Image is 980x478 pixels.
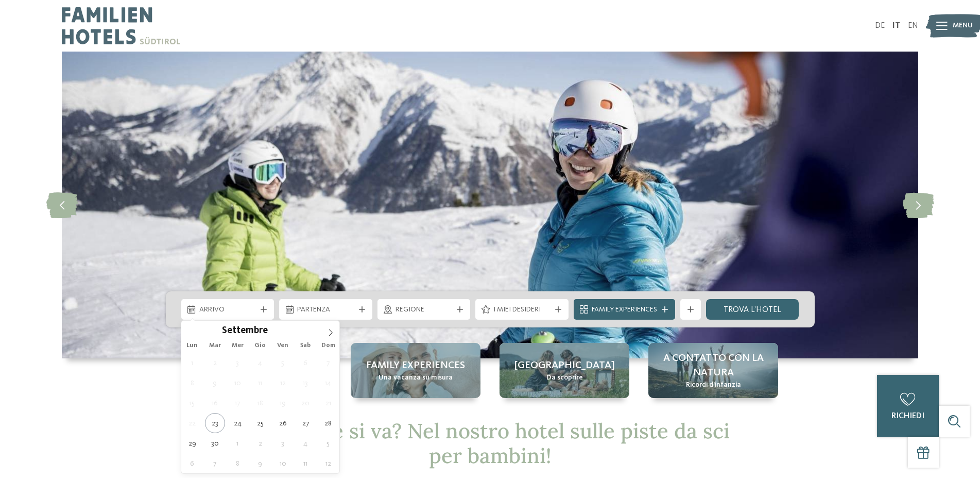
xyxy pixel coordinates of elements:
[250,373,270,393] span: Settembre 11, 2025
[273,393,293,413] span: Settembre 19, 2025
[296,453,316,473] span: Ottobre 11, 2025
[205,373,225,393] span: Settembre 9, 2025
[205,393,225,413] span: Settembre 16, 2025
[228,373,248,393] span: Settembre 10, 2025
[205,453,225,473] span: Ottobre 7, 2025
[273,433,293,453] span: Ottobre 3, 2025
[273,453,293,473] span: Ottobre 10, 2025
[271,342,294,349] span: Ven
[226,342,249,349] span: Mer
[250,353,270,373] span: Settembre 4, 2025
[228,393,248,413] span: Settembre 17, 2025
[351,343,480,398] a: Hotel sulle piste da sci per bambini: divertimento senza confini Family experiences Una vacanza s...
[891,412,924,420] span: richiedi
[706,299,799,320] a: trova l’hotel
[296,433,316,453] span: Ottobre 4, 2025
[273,373,293,393] span: Settembre 12, 2025
[366,358,465,373] span: Family experiences
[268,325,302,336] input: Year
[182,373,202,393] span: Settembre 8, 2025
[181,342,204,349] span: Lun
[205,413,225,433] span: Settembre 23, 2025
[379,373,453,383] span: Una vacanza su misura
[205,433,225,453] span: Settembre 30, 2025
[317,342,339,349] span: Dom
[318,433,338,453] span: Ottobre 5, 2025
[296,393,316,413] span: Settembre 20, 2025
[296,373,316,393] span: Settembre 13, 2025
[182,453,202,473] span: Ottobre 6, 2025
[228,413,248,433] span: Settembre 24, 2025
[294,342,317,349] span: Sab
[318,353,338,373] span: Settembre 7, 2025
[296,353,316,373] span: Settembre 6, 2025
[228,353,248,373] span: Settembre 3, 2025
[273,413,293,433] span: Settembre 26, 2025
[249,342,271,349] span: Gio
[875,22,885,30] a: DE
[297,305,354,315] span: Partenza
[296,413,316,433] span: Settembre 27, 2025
[493,305,551,315] span: I miei desideri
[273,353,293,373] span: Settembre 5, 2025
[205,353,225,373] span: Settembre 2, 2025
[228,433,248,453] span: Ottobre 1, 2025
[250,393,270,413] span: Settembre 18, 2025
[908,22,918,30] a: EN
[546,373,583,383] span: Da scoprire
[250,413,270,433] span: Settembre 25, 2025
[203,342,226,349] span: Mar
[318,413,338,433] span: Settembre 28, 2025
[648,343,778,398] a: Hotel sulle piste da sci per bambini: divertimento senza confini A contatto con la natura Ricordi...
[251,418,730,469] span: Dov’è che si va? Nel nostro hotel sulle piste da sci per bambini!
[318,373,338,393] span: Settembre 14, 2025
[318,453,338,473] span: Ottobre 12, 2025
[62,52,918,358] img: Hotel sulle piste da sci per bambini: divertimento senza confini
[953,21,973,31] span: Menu
[892,22,900,30] a: IT
[500,343,629,398] a: Hotel sulle piste da sci per bambini: divertimento senza confini [GEOGRAPHIC_DATA] Da scoprire
[182,353,202,373] span: Settembre 1, 2025
[182,393,202,413] span: Settembre 15, 2025
[222,326,268,336] span: Settembre
[228,453,248,473] span: Ottobre 8, 2025
[877,375,939,437] a: richiedi
[514,358,615,373] span: [GEOGRAPHIC_DATA]
[250,453,270,473] span: Ottobre 9, 2025
[182,413,202,433] span: Settembre 22, 2025
[182,433,202,453] span: Settembre 29, 2025
[396,305,453,315] span: Regione
[686,380,741,390] span: Ricordi d’infanzia
[659,351,768,380] span: A contatto con la natura
[199,305,256,315] span: Arrivo
[592,305,657,315] span: Family Experiences
[250,433,270,453] span: Ottobre 2, 2025
[318,393,338,413] span: Settembre 21, 2025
